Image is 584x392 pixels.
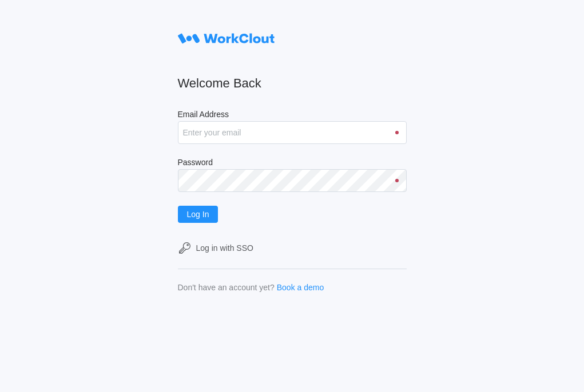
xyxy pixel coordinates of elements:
[196,243,253,253] div: Log in with SSO
[178,75,407,91] h2: Welcome Back
[277,283,324,292] a: Book a demo
[178,158,407,169] label: Password
[178,283,275,292] div: Don't have an account yet?
[178,206,218,223] button: Log In
[178,110,407,121] label: Email Address
[178,121,407,144] input: Enter your email
[178,241,407,255] a: Log in with SSO
[187,210,209,218] span: Log In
